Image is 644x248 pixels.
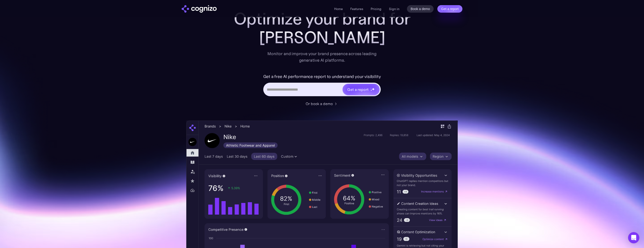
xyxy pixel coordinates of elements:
[306,101,338,106] a: Or book a demo
[342,83,380,96] a: Get a reportstarstarstar
[350,7,363,11] a: Features
[347,87,368,92] div: Get a report
[263,73,381,99] form: Hero URL Input Form
[372,88,375,91] img: star
[371,7,381,11] a: Pricing
[263,73,381,80] label: Get a free AI performance report to understand your visibility
[370,89,372,91] img: star
[228,9,416,28] h1: Optimize your brand for
[182,5,217,13] img: cognizo logo
[334,7,343,11] a: Home
[182,5,217,13] a: home
[628,232,639,243] div: Open Intercom Messenger
[407,5,434,13] a: Book a demo
[437,5,462,13] a: Get a report
[370,88,371,89] img: star
[228,28,416,47] div: [PERSON_NAME]
[306,101,333,106] div: Or book a demo
[264,50,380,64] div: Monitor and improve your brand presence across leading generative AI platforms.
[389,6,399,12] a: Sign in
